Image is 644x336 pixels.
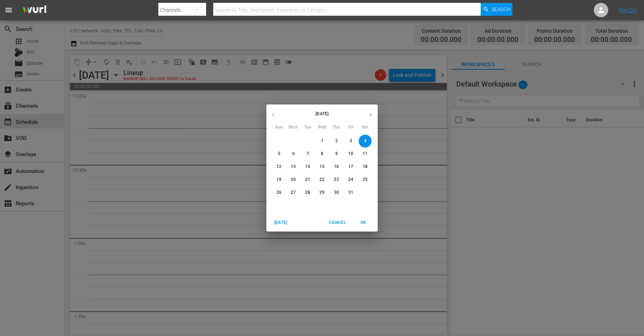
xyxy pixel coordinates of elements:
button: 21 [301,173,314,186]
span: Tue [301,124,314,131]
p: 12 [276,164,281,170]
button: 8 [316,148,328,160]
p: 24 [348,177,353,183]
p: 7 [306,151,309,157]
button: 13 [287,160,300,173]
button: 5 [272,148,285,160]
p: 20 [291,177,296,183]
p: 31 [348,190,353,196]
button: 6 [287,148,300,160]
span: [DATE] [272,219,289,227]
p: 9 [335,151,337,157]
button: 16 [330,160,343,173]
p: 13 [291,164,296,170]
button: 17 [344,160,357,173]
button: 29 [316,186,328,199]
button: 19 [272,173,285,186]
span: Search [491,3,510,16]
p: 26 [276,190,281,196]
p: 4 [364,138,366,144]
p: 14 [305,164,310,170]
p: 21 [305,177,310,183]
span: Thu [330,124,343,131]
p: 6 [292,151,294,157]
span: menu [4,6,13,14]
p: 30 [334,190,339,196]
span: OK [355,219,372,227]
button: 11 [359,148,372,160]
span: Fri [344,124,357,131]
p: 18 [363,164,368,170]
p: 10 [348,151,353,157]
button: 22 [316,173,328,186]
button: 3 [344,135,357,148]
button: 26 [272,186,285,199]
button: 15 [316,160,328,173]
button: 4 [359,135,372,148]
p: [DATE] [280,111,364,117]
button: 27 [287,186,300,199]
button: 14 [301,160,314,173]
span: Wed [316,124,328,131]
p: 23 [334,177,339,183]
p: 25 [363,177,368,183]
button: 2 [330,135,343,148]
p: 16 [334,164,339,170]
button: OK [352,217,375,229]
button: 1 [316,135,328,148]
img: ans4CAIJ8jUAAAAAAAAAAAAAAAAAAAAAAAAgQb4GAAAAAAAAAAAAAAAAAAAAAAAAJMjXAAAAAAAAAAAAAAAAAAAAAAAAgAT5G... [17,2,52,19]
p: 22 [319,177,325,183]
p: 15 [319,164,325,170]
span: Cancel [329,219,346,227]
a: Sign Out [619,7,637,13]
button: 18 [359,160,372,173]
p: 17 [348,164,353,170]
button: 23 [330,173,343,186]
button: 20 [287,173,300,186]
button: 24 [344,173,357,186]
p: 28 [305,190,310,196]
button: 7 [301,148,314,160]
p: 3 [349,138,352,144]
p: 1 [321,138,323,144]
p: 19 [276,177,281,183]
button: 12 [272,160,285,173]
span: Sat [359,124,372,131]
button: 10 [344,148,357,160]
button: 28 [301,186,314,199]
p: 2 [335,138,337,144]
button: [DATE] [269,217,292,229]
p: 29 [319,190,325,196]
span: Sun [272,124,285,131]
p: 5 [277,151,280,157]
button: 9 [330,148,343,160]
button: 31 [344,186,357,199]
p: 11 [363,151,368,157]
p: 8 [321,151,323,157]
button: Cancel [326,217,349,229]
span: Mon [287,124,300,131]
button: 30 [330,186,343,199]
button: 25 [359,173,372,186]
p: 27 [291,190,296,196]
